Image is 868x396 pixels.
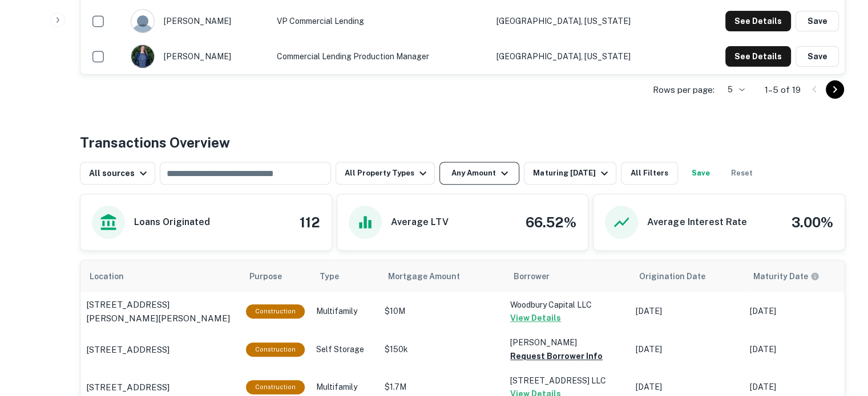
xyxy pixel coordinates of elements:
button: All Filters [621,162,678,185]
p: [STREET_ADDRESS] LLC [510,374,624,387]
h4: 112 [300,212,320,232]
button: Go to next page [826,80,844,99]
p: $150k [385,344,499,356]
span: Type [320,270,354,283]
p: Rows per page: [653,83,714,97]
span: Origination Date [639,270,720,283]
div: This loan purpose was for construction [246,304,305,319]
th: Borrower [504,260,630,292]
th: Purpose [240,260,310,292]
h4: Transactions Overview [80,132,230,153]
p: [DATE] [750,381,853,393]
td: VP Commercial Lending [271,3,491,39]
td: Commercial Lending Production Manager [271,39,491,74]
p: $1.7M [385,381,499,393]
span: Location [90,270,139,283]
h6: Maturity Date [753,270,808,283]
p: 1–5 of 19 [765,83,801,97]
th: Type [310,260,379,292]
button: Any Amount [439,162,519,185]
button: All Property Types [336,162,435,185]
p: $10M [385,305,499,317]
img: 1691271821990 [131,45,154,68]
td: [GEOGRAPHIC_DATA], [US_STATE] [491,39,681,74]
p: Multifamily [316,381,373,393]
p: [DATE] [636,381,738,393]
button: See Details [725,11,791,31]
td: [GEOGRAPHIC_DATA], [US_STATE] [491,3,681,39]
h6: Average Interest Rate [647,215,746,229]
button: Maturing [DATE] [524,162,616,185]
h4: 66.52% [526,212,576,232]
span: Maturity dates displayed may be estimated. Please contact the lender for the most accurate maturi... [753,270,834,283]
div: Maturing [DATE] [533,166,611,180]
p: Multifamily [316,305,373,317]
th: Location [80,260,240,292]
a: [STREET_ADDRESS] [86,381,235,394]
img: 9c8pery4andzj6ohjkjp54ma2 [131,10,154,32]
span: Purpose [249,270,297,283]
div: This loan purpose was for construction [246,380,305,394]
button: Save your search to get updates of matches that match your search criteria. [683,162,719,185]
div: This loan purpose was for construction [246,342,305,357]
div: Maturity dates displayed may be estimated. Please contact the lender for the most accurate maturi... [753,270,819,283]
a: [STREET_ADDRESS][PERSON_NAME][PERSON_NAME] [86,298,235,325]
p: Woodbury Capital LLC [510,299,624,311]
h6: Average LTV [391,215,449,229]
p: [STREET_ADDRESS] [86,381,169,394]
button: Save [796,46,839,67]
div: [PERSON_NAME] [131,44,265,68]
button: See Details [725,46,791,67]
p: [PERSON_NAME] [510,336,624,349]
a: [STREET_ADDRESS] [86,343,235,357]
p: [DATE] [636,344,738,356]
span: Borrower [514,270,550,283]
div: 5 [719,81,746,98]
span: Mortgage Amount [388,270,475,283]
h6: Loans Originated [134,215,210,229]
button: All sources [80,162,155,185]
div: [PERSON_NAME] [131,9,265,33]
button: Request Borrower Info [510,349,603,363]
h4: 3.00% [792,212,833,232]
button: Reset [724,162,760,185]
p: [DATE] [750,344,853,356]
button: Save [796,11,839,31]
th: Mortgage Amount [379,260,504,292]
p: [DATE] [750,305,853,317]
div: All sources [89,166,150,180]
iframe: Chat Widget [811,305,868,360]
p: [DATE] [636,305,738,317]
p: Self Storage [316,344,373,356]
th: Maturity dates displayed may be estimated. Please contact the lender for the most accurate maturi... [744,260,858,292]
button: View Details [510,311,561,325]
p: [STREET_ADDRESS] [86,343,169,357]
th: Origination Date [630,260,744,292]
